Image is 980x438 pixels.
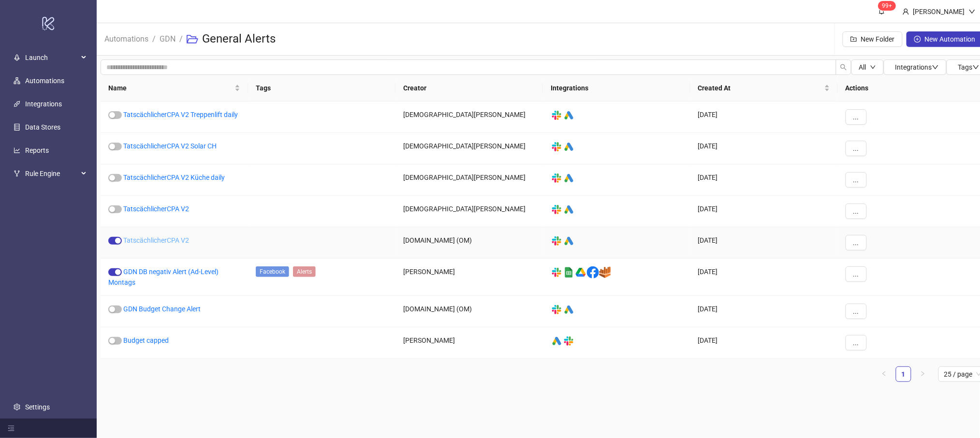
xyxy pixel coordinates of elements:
th: Integrations [543,75,690,102]
div: [DEMOGRAPHIC_DATA][PERSON_NAME] [395,133,543,164]
span: search [840,64,847,71]
button: ... [846,204,867,219]
span: Launch [25,48,78,67]
button: New Folder [843,31,903,47]
button: ... [846,172,867,188]
a: TatscächlicherCPA V2 [123,236,189,244]
div: [DATE] [690,259,838,296]
span: user [903,8,909,15]
span: Integrations [895,63,939,71]
a: Automations [102,33,150,44]
a: GDN DB negativ Alert (Ad-Level) Montags [108,268,219,286]
th: Name [101,75,248,102]
a: GDN [158,33,177,44]
span: Tags [958,63,980,71]
button: left [877,366,892,382]
div: [PERSON_NAME] [395,327,543,359]
a: Data Stores [25,123,60,131]
a: TatscächlicherCPA V2 Treppenlift daily [123,111,238,118]
button: ... [846,141,867,156]
div: [DEMOGRAPHIC_DATA][PERSON_NAME] [395,164,543,196]
sup: 686 [878,1,896,11]
span: Rule Engine [25,164,78,183]
span: plus-circle [914,36,921,43]
div: [DATE] [690,327,838,359]
div: [DATE] [690,296,838,327]
a: GDN Budget Change Alert [123,305,201,313]
li: Next Page [915,366,931,382]
a: 1 [896,367,911,381]
span: ... [853,113,859,121]
span: ... [853,145,859,152]
div: [DATE] [690,164,838,196]
a: Reports [25,146,49,154]
button: ... [846,304,867,319]
span: bell [878,8,885,15]
span: fork [14,170,20,177]
div: [DOMAIN_NAME] (OM) [395,296,543,327]
button: Alldown [851,59,884,75]
div: [DATE] [690,102,838,133]
span: menu-fold [8,425,15,432]
a: Integrations [25,100,62,108]
a: TatscächlicherCPA V2 Küche daily [123,174,225,181]
span: ... [853,270,859,278]
li: / [179,24,183,55]
span: down [969,8,976,15]
button: ... [846,335,867,350]
span: ... [853,239,859,247]
span: rocket [14,54,20,61]
span: down [932,64,939,71]
div: [DATE] [690,196,838,227]
span: ... [853,307,859,315]
span: right [920,371,926,377]
span: down [973,64,980,71]
a: Settings [25,403,50,411]
a: TatscächlicherCPA V2 [123,205,189,213]
button: Integrationsdown [884,59,947,75]
span: left [881,371,887,377]
a: TatscächlicherCPA V2 Solar CH [123,142,217,150]
div: [DATE] [690,133,838,164]
th: Created At [690,75,838,102]
div: [PERSON_NAME] [395,259,543,296]
div: [DEMOGRAPHIC_DATA][PERSON_NAME] [395,102,543,133]
span: Name [108,83,233,93]
div: [DOMAIN_NAME] (OM) [395,227,543,259]
span: Created At [698,83,822,93]
span: ... [853,207,859,215]
button: right [915,366,931,382]
button: ... [846,235,867,250]
li: Previous Page [877,366,892,382]
h3: General Alerts [202,31,276,47]
li: / [152,24,156,55]
span: New Folder [861,35,895,43]
div: [DATE] [690,227,838,259]
button: ... [846,109,867,125]
span: ... [853,339,859,347]
th: Tags [248,75,395,102]
div: [PERSON_NAME] [909,6,969,17]
a: Budget capped [123,336,169,344]
span: folder-add [850,36,857,43]
span: Facebook [256,266,289,277]
li: 1 [896,366,911,382]
span: New Automation [925,35,976,43]
button: ... [846,266,867,282]
a: Automations [25,77,64,85]
span: All [859,63,866,71]
span: ... [853,176,859,184]
span: Alerts [293,266,316,277]
div: [DEMOGRAPHIC_DATA][PERSON_NAME] [395,196,543,227]
th: Creator [395,75,543,102]
span: folder-open [187,33,198,45]
span: down [870,64,876,70]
